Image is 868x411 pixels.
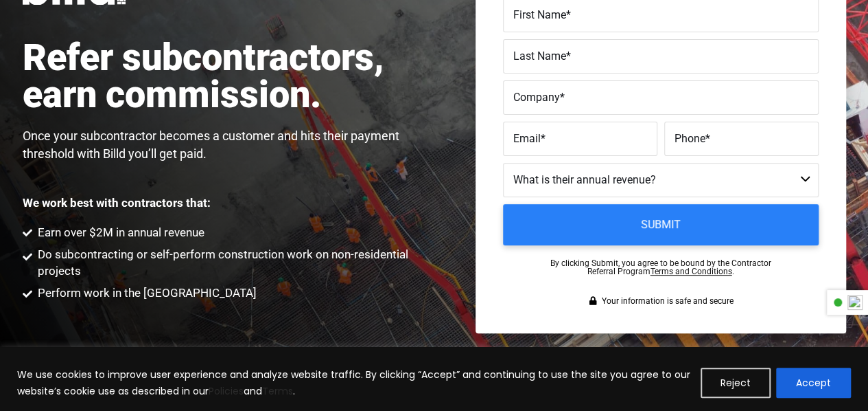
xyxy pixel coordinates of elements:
[262,384,293,398] a: Terms
[598,296,734,306] span: Your information is safe and secure
[23,127,434,163] p: Once your subcontractor becomes a customer and hits their payment threshold with Billd you’ll get...
[650,267,732,276] a: Terms and Conditions
[503,204,819,245] input: Submit
[513,49,566,62] span: Last Name
[513,131,541,144] span: Email
[34,285,257,302] span: Perform work in the [GEOGRAPHIC_DATA]
[513,8,566,21] span: First Name
[23,39,434,113] h1: Refer subcontractors, earn commission.
[550,259,771,276] p: By clicking Submit, you agree to be bound by the Contractor Referral Program .
[209,384,244,398] a: Policies
[675,131,705,144] span: Phone
[23,197,211,209] p: We work best with contractors that:
[776,368,851,398] button: Accept
[34,225,204,241] span: Earn over $2M in annual revenue
[513,90,560,103] span: Company
[17,366,690,399] p: We use cookies to improve user experience and analyze website traffic. By clicking “Accept” and c...
[701,368,771,398] button: Reject
[34,247,434,280] span: Do subcontracting or self-perform construction work on non-residential projects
